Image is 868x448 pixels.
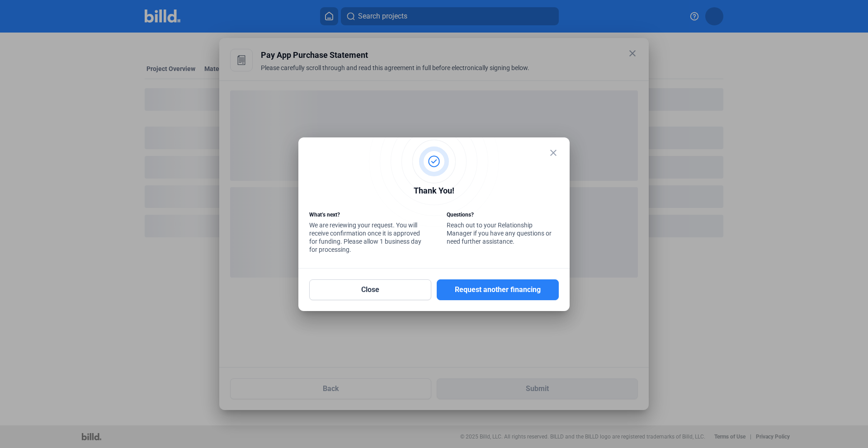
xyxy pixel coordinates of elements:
[548,147,559,158] mat-icon: close
[309,211,421,221] div: What’s next?
[309,279,431,300] button: Close
[447,211,559,221] div: Questions?
[309,184,559,199] div: Thank You!
[437,279,559,300] button: Request another financing
[309,211,421,256] div: We are reviewing your request. You will receive confirmation once it is approved for funding. Ple...
[447,211,559,248] div: Reach out to your Relationship Manager if you have any questions or need further assistance.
